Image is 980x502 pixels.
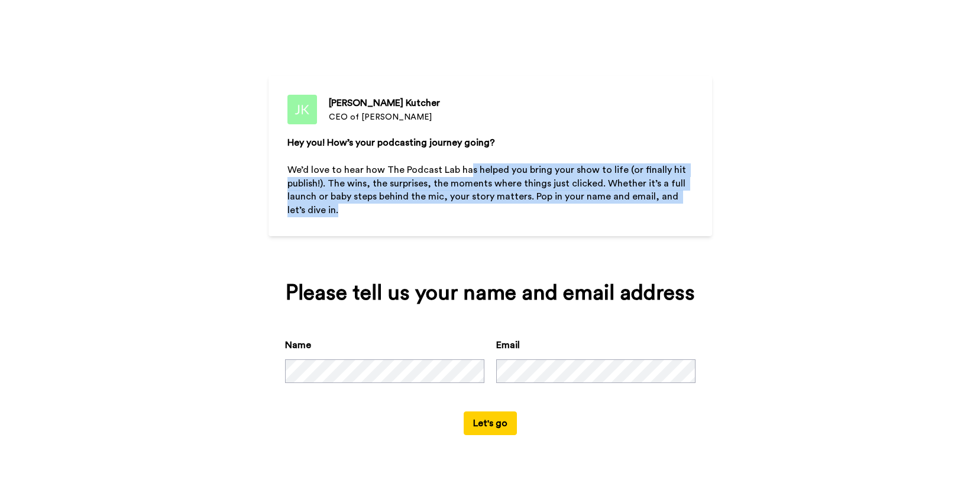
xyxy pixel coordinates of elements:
div: [PERSON_NAME] Kutcher [329,96,440,110]
span: We’d love to hear how The Podcast Lab has helped you bring your show to life (or finally hit publ... [287,165,688,215]
button: Let's go [464,411,517,435]
div: CEO of [PERSON_NAME] [329,111,440,123]
label: Name [285,338,311,352]
label: Email [496,338,520,352]
span: Hey you! How’s your podcasting journey going? [287,138,495,147]
img: CEO of Jenna Kutcher [287,95,317,124]
div: Please tell us your name and email address [285,281,696,305]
